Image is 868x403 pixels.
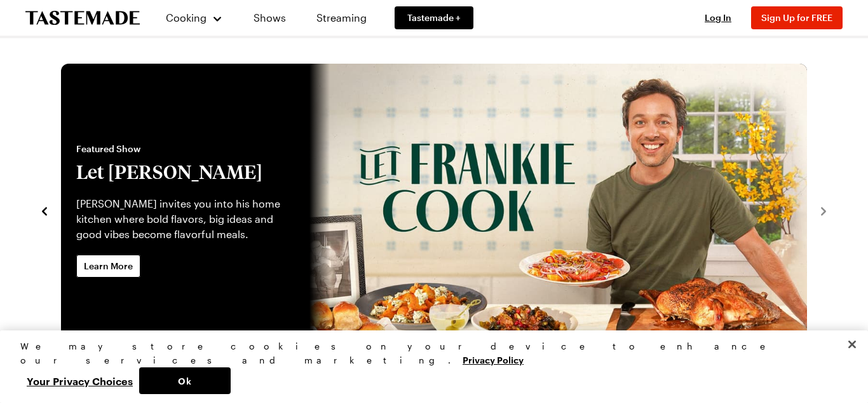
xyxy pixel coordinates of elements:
[395,6,473,29] a: Tastemade +
[61,64,807,357] div: 2 / 6
[751,6,843,29] button: Sign Up for FREE
[20,367,139,394] button: Your Privacy Choices
[165,3,223,33] button: Cooking
[84,260,133,272] span: Learn More
[761,12,832,23] span: Sign Up for FREE
[76,143,294,155] span: Featured Show
[76,160,294,183] h2: Let [PERSON_NAME]
[705,12,731,23] span: Log In
[407,11,461,24] span: Tastemade +
[817,202,830,218] button: navigate to next item
[838,330,866,358] button: Close
[139,367,231,394] button: Ok
[20,339,837,394] div: Privacy
[166,11,207,24] span: Cooking
[463,353,524,365] a: More information about your privacy, opens in a new tab
[25,11,140,25] a: To Tastemade Home Page
[76,196,294,242] p: [PERSON_NAME] invites you into his home kitchen where bold flavors, big ideas and good vibes beco...
[38,202,51,218] button: navigate to previous item
[76,255,140,278] a: Learn More
[693,11,743,24] button: Log In
[20,339,837,367] div: We may store cookies on your device to enhance our services and marketing.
